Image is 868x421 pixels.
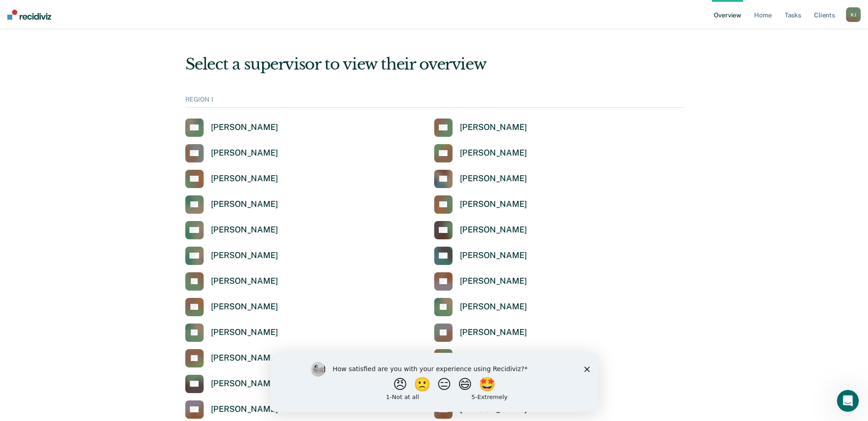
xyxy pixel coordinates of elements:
a: [PERSON_NAME] [185,221,278,239]
a: [PERSON_NAME] [185,195,278,214]
a: [PERSON_NAME] [434,195,527,214]
div: K J [846,7,861,22]
div: [PERSON_NAME] [211,173,278,184]
a: [PERSON_NAME] [185,272,278,291]
a: [PERSON_NAME] [434,298,527,316]
div: [PERSON_NAME] [211,378,278,389]
a: [PERSON_NAME] [434,247,527,265]
div: Select a supervisor to view their overview [185,55,683,74]
div: [PERSON_NAME] [211,327,278,338]
div: [PERSON_NAME] [460,276,527,286]
a: [PERSON_NAME] [185,144,278,162]
div: [PERSON_NAME] [460,225,527,235]
div: [PERSON_NAME] [460,199,527,210]
div: [PERSON_NAME] [460,327,527,338]
div: [PERSON_NAME] [460,173,527,184]
img: Recidiviz [7,10,51,20]
a: [PERSON_NAME] [434,272,527,291]
a: [PERSON_NAME] [185,247,278,265]
iframe: Survey by Kim from Recidiviz [270,353,598,412]
a: [PERSON_NAME] [185,119,278,137]
a: [PERSON_NAME] [185,298,278,316]
a: [PERSON_NAME] [185,375,278,393]
button: KJ [846,7,861,22]
div: [PERSON_NAME] [211,276,278,286]
a: [PERSON_NAME] [434,349,527,367]
a: [PERSON_NAME] [434,324,527,342]
div: [PERSON_NAME] [460,302,527,312]
a: [PERSON_NAME] [185,349,278,367]
a: [PERSON_NAME] [434,221,527,239]
div: [PERSON_NAME] [211,250,278,261]
div: [PERSON_NAME] [211,404,278,415]
div: [PERSON_NAME] [460,250,527,261]
a: [PERSON_NAME] [434,144,527,162]
a: [PERSON_NAME] [434,119,527,137]
a: [PERSON_NAME] [185,400,278,419]
div: [PERSON_NAME] [211,225,278,235]
div: REGION 1 [185,96,683,108]
div: [PERSON_NAME] [460,148,527,158]
div: [PERSON_NAME] [211,199,278,210]
div: [PERSON_NAME] [211,122,278,133]
a: [PERSON_NAME] [185,170,278,188]
iframe: Intercom live chat [837,390,859,412]
div: [PERSON_NAME] [211,353,278,363]
a: [PERSON_NAME] [185,324,278,342]
div: [PERSON_NAME] [211,148,278,158]
a: [PERSON_NAME] [434,170,527,188]
div: [PERSON_NAME] [211,302,278,312]
div: [PERSON_NAME] [460,122,527,133]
